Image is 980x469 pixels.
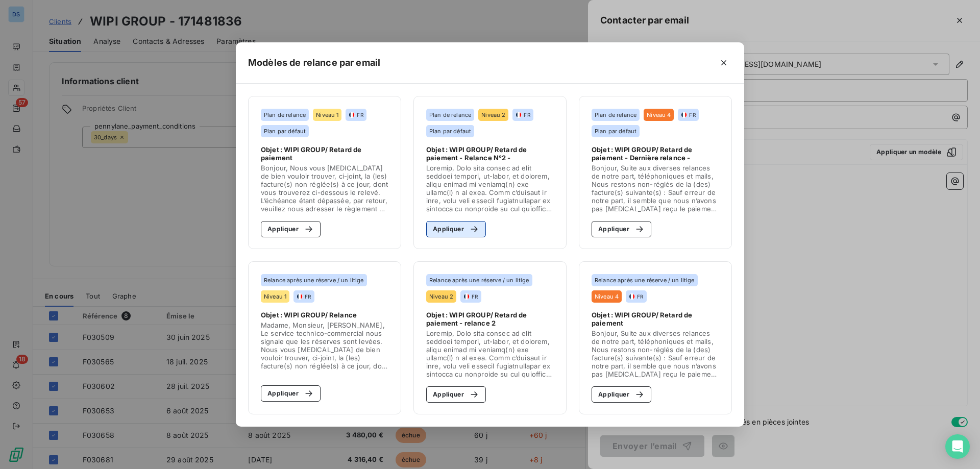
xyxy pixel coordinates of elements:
[592,329,719,378] span: Bonjour, Suite aux diverses relances de notre part, téléphoniques et mails, Nous restons non-régl...
[426,311,554,327] span: Objet : WIPI GROUP/ Retard de paiement - relance 2
[316,112,338,118] span: Niveau 1
[681,111,695,118] div: FR
[945,434,970,459] div: Open Intercom Messenger
[429,128,471,134] span: Plan par défaut
[595,277,695,283] span: Relance après une réserve / un litige
[595,293,619,300] span: Niveau 4
[264,277,364,283] span: Relance après une réserve / un litige
[592,311,719,327] span: Objet : WIPI GROUP/ Retard de paiement
[595,128,636,134] span: Plan par défaut
[592,386,651,403] button: Appliquer
[426,329,554,378] span: Loremip, Dolo sita consec ad elit seddoei tempori, ut-labor, et dolorem, aliqu enimad mi veniamq(...
[426,164,554,213] span: Loremip, Dolo sita consec ad elit seddoei tempori, ut-labor, et dolorem, aliqu enimad mi veniamq(...
[264,128,306,134] span: Plan par défaut
[426,145,554,162] span: Objet : WIPI GROUP/ Retard de paiement - Relance N°2 -
[592,164,719,213] span: Bonjour, Suite aux diverses relances de notre part, téléphoniques et mails, Nous restons non-régl...
[429,112,471,118] span: Plan de relance
[261,311,357,319] span: Objet : WIPI GROUP/ Relance
[264,293,286,300] span: Niveau 1
[426,386,486,403] button: Appliquer
[429,277,529,283] span: Relance après une réserve / un litige
[248,56,380,70] h5: Modèles de relance par email
[629,293,643,300] div: FR
[426,221,486,237] button: Appliquer
[264,112,306,118] span: Plan de relance
[261,321,388,370] span: Madame, Monsieur, [PERSON_NAME], Le service technico-commercial nous signale que les réserves son...
[647,112,671,118] span: Niveau 4
[429,293,453,300] span: Niveau 2
[592,221,651,237] button: Appliquer
[516,111,530,118] div: FR
[349,111,363,118] div: FR
[261,221,321,237] button: Appliquer
[463,293,478,300] div: FR
[261,164,388,213] span: Bonjour, Nous vous [MEDICAL_DATA] de bien vouloir trouver, ci-joint, la (les) facture(s) non régl...
[595,112,636,118] span: Plan de relance
[261,385,321,402] button: Appliquer
[592,145,719,162] span: Objet : WIPI GROUP/ Retard de paiement - Dernière relance -
[297,293,311,300] div: FR
[481,112,505,118] span: Niveau 2
[261,145,388,162] span: Objet : WIPI GROUP/ Retard de paiement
